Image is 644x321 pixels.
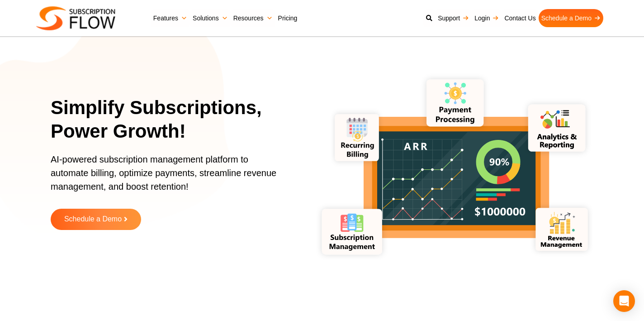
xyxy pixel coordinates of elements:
img: Subscriptionflow [36,6,115,30]
a: Contact Us [502,9,538,27]
span: Schedule a Demo [64,216,122,223]
a: Pricing [275,9,300,27]
a: Support [435,9,472,27]
a: Solutions [190,9,231,27]
a: Schedule a Demo [51,209,141,230]
a: Features [151,9,190,27]
p: AI-powered subscription management platform to automate billing, optimize payments, streamline re... [51,153,286,202]
h1: Simplify Subscriptions, Power Growth! [51,96,297,144]
a: Resources [231,9,275,27]
a: Schedule a Demo [539,9,603,27]
a: Login [472,9,502,27]
div: Open Intercom Messenger [613,290,635,312]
